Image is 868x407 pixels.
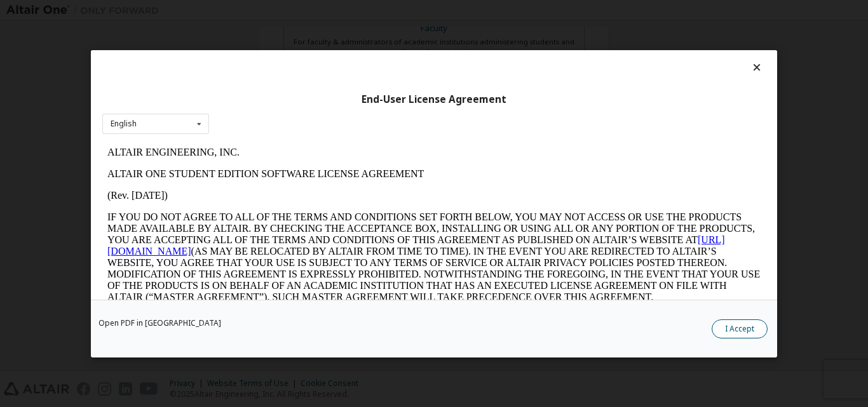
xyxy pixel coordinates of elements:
button: I Accept [712,319,768,338]
p: ALTAIR ENGINEERING, INC. [5,5,658,17]
a: Open PDF in [GEOGRAPHIC_DATA] [98,319,221,326]
div: English [111,120,137,128]
div: End-User License Agreement [102,93,766,105]
p: IF YOU DO NOT AGREE TO ALL OF THE TERMS AND CONDITIONS SET FORTH BELOW, YOU MAY NOT ACCESS OR USE... [5,70,658,161]
p: This Altair One Student Edition Software License Agreement (“Agreement”) is between Altair Engine... [5,171,658,217]
p: ALTAIR ONE STUDENT EDITION SOFTWARE LICENSE AGREEMENT [5,27,658,38]
p: (Rev. [DATE]) [5,48,658,60]
a: [URL][DOMAIN_NAME] [5,93,623,115]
